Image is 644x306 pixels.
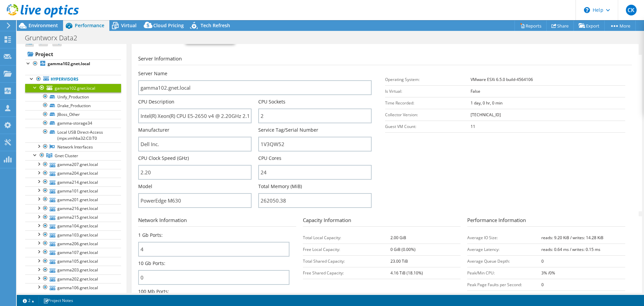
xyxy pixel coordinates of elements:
[467,267,541,279] td: Peak/Min CPU:
[471,77,533,82] b: VMware ESXi 6.5.0 build-4564106
[201,22,230,29] span: Tech Refresh
[467,232,541,244] td: Average IO Size:
[138,127,169,133] label: Manufacturer
[25,248,121,257] a: gamma107.gnet.local
[138,183,152,190] label: Model
[121,22,137,29] span: Virtual
[48,61,90,67] b: gamma102.gnet.local
[515,20,547,31] a: Reports
[541,247,600,252] b: reads: 0.64 ms / writes: 0.15 ms
[258,183,302,190] label: Total Memory (MiB)
[385,74,471,85] td: Operating System:
[25,266,121,274] a: gamma203.gnet.local
[303,216,461,227] h3: Capacity Information
[471,124,475,129] b: 11
[467,279,541,291] td: Peak Page Faults per Second:
[25,151,121,160] a: Gnet Cluster
[25,142,121,151] a: Network Interfaces
[25,92,121,101] a: Unify_Production
[584,7,590,13] svg: \n
[546,20,574,31] a: Share
[303,255,390,267] td: Total Shared Capacity:
[258,98,285,105] label: CPU Sockets
[138,260,165,267] label: 10 Gb Ports:
[471,100,502,106] b: 1 day, 0 hr, 0 min
[303,232,390,244] td: Total Local Capacity:
[25,274,121,283] a: gamma202.gnet.local
[541,270,555,276] b: 3% /0%
[471,112,501,118] b: [TECHNICAL_ID]
[25,230,121,239] a: gamma103.gnet.local
[25,195,121,204] a: gamma201.gnet.local
[18,296,39,305] a: 2
[25,178,121,186] a: gamma214.gnet.local
[25,186,121,195] a: gamma101.gnet.local
[25,75,121,84] a: Hypervisors
[626,5,637,15] span: CK
[55,85,95,91] span: gamma102.gnet.local
[39,296,78,305] a: Project Notes
[25,49,121,59] a: Project
[385,85,471,97] td: Is Virtual:
[467,291,541,302] td: Peak Saturated Core Count:
[258,155,281,162] label: CPU Cores
[467,216,625,227] h3: Performance Information
[541,258,544,264] b: 0
[25,59,121,68] a: gamma102.gnet.local
[138,288,169,295] label: 100 Mb Ports:
[471,88,480,94] b: False
[25,101,121,110] a: Drake_Production
[138,155,189,162] label: CPU Clock Speed (GHz)
[541,235,603,241] b: reads: 9.20 KiB / writes: 14.28 KiB
[25,110,121,119] a: JBoss_Other
[574,20,605,31] a: Export
[390,247,416,252] b: 0 GiB (0.00%)
[25,160,121,169] a: gamma207.gnet.local
[138,98,174,105] label: CPU Description
[467,244,541,255] td: Average Latency:
[541,282,544,288] b: 0
[25,283,121,292] a: gamma106.gnet.local
[25,257,121,266] a: gamma105.gnet.local
[138,216,296,227] h3: Network Information
[153,22,184,29] span: Cloud Pricing
[138,70,167,77] label: Server Name
[390,235,406,241] b: 2.00 GiB
[75,22,104,29] span: Performance
[25,213,121,222] a: gamma215.gnet.local
[467,255,541,267] td: Average Queue Depth:
[390,270,423,276] b: 4.16 TiB (18.10%)
[25,169,121,178] a: gamma204.gnet.local
[29,22,58,29] span: Environment
[25,204,121,213] a: gamma216.gnet.local
[138,55,632,65] h3: Server Information
[25,222,121,230] a: gamma104.gnet.local
[385,121,471,132] td: Guest VM Count:
[385,97,471,109] td: Time Recorded:
[303,267,390,279] td: Free Shared Capacity:
[25,128,121,142] a: Local USB Direct-Access (mpx.vmhba32:C0:T0
[390,258,408,264] b: 23.00 TiB
[303,244,390,255] td: Free Local Capacity:
[604,20,636,31] a: More
[55,153,78,159] span: Gnet Cluster
[385,109,471,121] td: Collector Version:
[25,239,121,248] a: gamma206.gnet.local
[25,84,121,92] a: gamma102.gnet.local
[138,232,163,238] label: 1 Gb Ports:
[22,34,88,42] h1: Gruntworx Data2
[25,119,121,128] a: gamma-storage34
[258,127,318,133] label: Service Tag/Serial Number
